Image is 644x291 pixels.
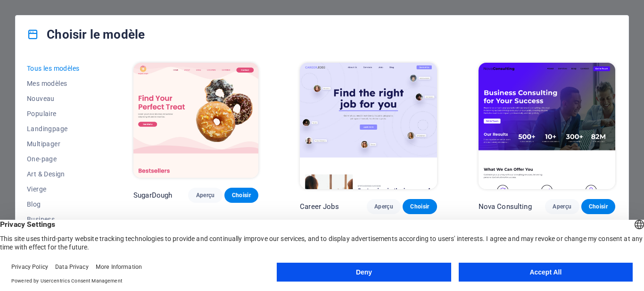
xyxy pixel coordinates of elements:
span: Aperçu [196,191,215,199]
span: Choisir [589,203,608,210]
span: Art & Design [27,170,92,178]
span: Mes modèles [27,80,92,87]
button: Aperçu [367,199,401,214]
h4: Choisir le modèle [27,27,145,42]
span: Populaire [27,110,92,117]
button: Landingpage [27,121,92,136]
button: Vierge [27,182,92,197]
span: Nouveau [27,95,92,102]
span: Choisir [410,203,429,210]
p: Career Jobs [300,202,339,211]
span: Blog [27,200,92,208]
span: Aperçu [374,203,393,210]
span: Business [27,216,92,223]
button: Nouveau [27,91,92,106]
button: Multipager [27,136,92,151]
button: Populaire [27,106,92,121]
button: Mes modèles [27,76,92,91]
span: One-page [27,155,92,163]
span: Landingpage [27,125,92,133]
span: Aperçu [553,203,571,210]
button: Aperçu [545,199,579,214]
span: Tous les modèles [27,65,92,72]
button: Choisir [224,188,258,203]
p: Nova Consulting [479,202,532,211]
button: Business [27,212,92,227]
span: Multipager [27,140,92,148]
button: Aperçu [188,188,222,203]
span: Vierge [27,185,92,193]
button: Choisir [581,199,615,214]
img: SugarDough [133,63,258,178]
span: Choisir [232,191,251,199]
img: Nova Consulting [479,63,615,189]
button: Blog [27,197,92,212]
img: Career Jobs [300,63,437,189]
p: SugarDough [133,191,172,200]
button: Tous les modèles [27,61,92,76]
button: One-page [27,151,92,166]
button: Choisir [403,199,437,214]
button: Art & Design [27,166,92,182]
